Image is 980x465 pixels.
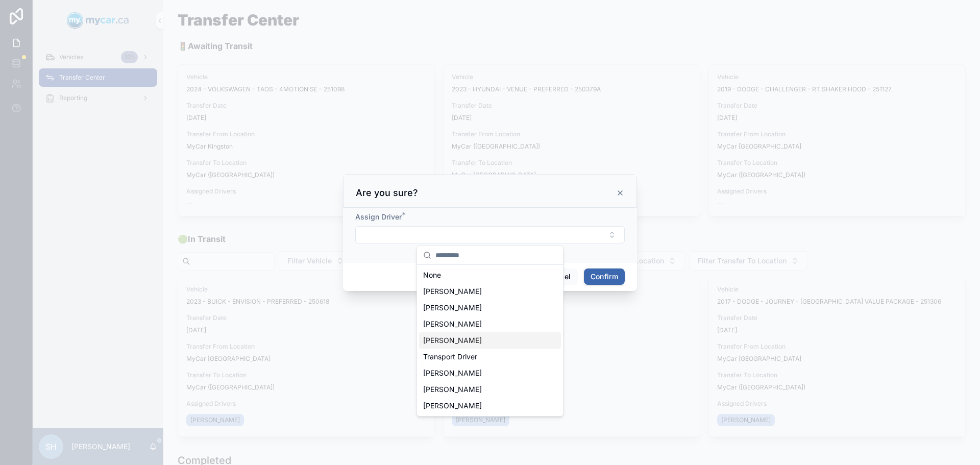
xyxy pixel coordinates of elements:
[423,286,482,297] span: [PERSON_NAME]
[417,265,563,416] div: Suggestions
[356,187,418,199] h3: Are you sure?
[419,267,561,283] div: None
[355,212,402,221] span: Assign Driver
[423,319,482,329] span: [PERSON_NAME]
[423,303,482,313] span: [PERSON_NAME]
[423,384,482,395] span: [PERSON_NAME]
[423,335,482,346] span: [PERSON_NAME]
[355,226,625,243] button: Select Button
[423,368,482,378] span: [PERSON_NAME]
[423,401,482,411] span: [PERSON_NAME]
[584,268,625,285] button: Confirm
[423,352,477,362] span: Transport Driver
